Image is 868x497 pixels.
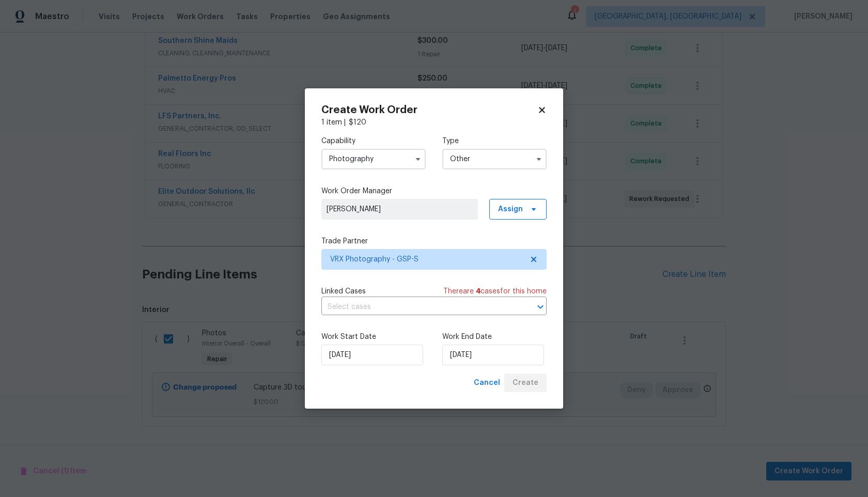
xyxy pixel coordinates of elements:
[321,117,547,128] div: 1 item |
[442,136,547,146] label: Type
[321,149,426,169] input: Select...
[321,136,426,146] label: Capability
[442,332,547,342] label: Work End Date
[470,374,504,393] button: Cancel
[442,345,544,365] input: M/D/YYYY
[349,119,366,126] span: $ 120
[474,377,500,390] span: Cancel
[533,300,548,314] button: Open
[321,332,426,342] label: Work Start Date
[498,204,523,214] span: Assign
[327,204,473,214] span: [PERSON_NAME]
[442,149,547,169] input: Select...
[321,105,537,115] h2: Create Work Order
[321,286,366,297] span: Linked Cases
[412,153,424,165] button: Show options
[321,236,547,246] label: Trade Partner
[321,299,518,315] input: Select cases
[321,186,547,196] label: Work Order Manager
[443,286,547,297] span: There are case s for this home
[330,254,523,265] span: VRX Photography - GSP-S
[476,288,481,295] span: 4
[533,153,545,165] button: Show options
[321,345,423,365] input: M/D/YYYY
